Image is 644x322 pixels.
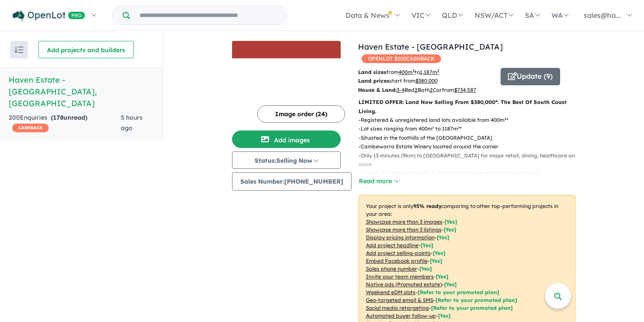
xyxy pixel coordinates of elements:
p: - Registered & unregistered land lots available from 400m²* [359,116,582,124]
div: 200 Enquir ies [9,113,121,134]
p: - Cambewarra Estate Winery located around the corner [359,142,582,151]
u: Embed Facebook profile [366,258,428,264]
button: Update (9) [501,68,560,85]
strong: ( unread) [51,114,87,121]
u: Showcase more than 3 images [366,218,442,225]
span: OPENLOT $ 200 CASHBACK [362,54,441,63]
u: Invite your team members [366,273,434,280]
span: [ Yes ] [419,265,432,272]
b: 95 % ready [413,203,442,209]
p: - Lot sizes ranging from 400m² to 1187m²* [359,124,582,133]
u: Sales phone number [366,265,417,272]
u: Add project selling-points [366,250,431,256]
b: Land prices [358,77,389,84]
u: Geo-targeted email & SMS [366,297,433,303]
h5: Haven Estate - [GEOGRAPHIC_DATA] , [GEOGRAPHIC_DATA] [9,74,154,109]
span: 178 [53,114,63,121]
p: Bed Bath Car from [358,86,494,94]
span: 5 hours ago [121,114,143,132]
span: [Yes] [444,281,457,288]
span: [Yes] [438,312,451,319]
span: [ Yes ] [445,218,457,225]
img: Openlot PRO Logo White [13,10,85,21]
u: Native ads (Promoted estate) [366,281,442,288]
span: [ Yes ] [436,273,448,280]
span: [ Yes ] [430,258,442,264]
button: Add projects and builders [38,41,134,58]
button: Status:Selling Now [232,151,341,169]
b: House & Land: [358,87,397,93]
button: Read more [359,176,399,186]
span: [Refer to your promoted plan] [431,305,513,311]
span: [ Yes ] [437,234,449,241]
p: - Situated in the foothills of the [GEOGRAPHIC_DATA] [359,134,582,142]
u: Automated buyer follow-up [366,312,436,319]
input: Try estate name, suburb, builder or developer [132,6,285,25]
u: 2 [430,87,433,93]
u: $ 380,000 [415,77,438,84]
span: CASHBACK [12,124,49,132]
u: 400 m [398,69,415,75]
span: [ Yes ] [421,242,433,248]
span: [ Yes ] [433,250,445,256]
p: - Only 13 minutes (9km) to [GEOGRAPHIC_DATA] for major retail, dining, healthcare and more [359,151,582,169]
sup: 2 [437,68,439,73]
span: [Refer to your promoted plan] [435,297,517,303]
b: Land sizes [358,69,386,75]
u: 3-4 [397,87,405,93]
button: Image order (24) [257,105,345,123]
button: Sales Number:[PHONE_NUMBER] [232,172,352,191]
u: 2 [415,87,418,93]
u: Add project headline [366,242,418,248]
a: Haven Estate - [GEOGRAPHIC_DATA] [358,42,503,52]
span: [ Yes ] [444,226,456,233]
u: Weekend eDM slots [366,289,415,295]
u: $ 734,587 [454,87,476,93]
span: to [415,69,439,75]
span: sales@ha... [584,11,621,20]
img: sort.svg [15,47,23,53]
sup: 2 [412,68,415,73]
u: 1,187 m [420,69,439,75]
p: from [358,68,494,77]
u: Social media retargeting [366,305,429,311]
u: Display pricing information [366,234,435,241]
p: - Close to 23 primary schools, 5 public high schools, and 8 private schools [359,169,582,178]
button: Add images [232,131,341,148]
u: Showcase more than 3 listings [366,226,442,233]
p: LIMITED OFFER: Land Now Selling From $380,000*. The Best Of South Coast Living. [359,98,575,116]
span: [Refer to your promoted plan] [418,289,499,295]
p: start from [358,77,494,85]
